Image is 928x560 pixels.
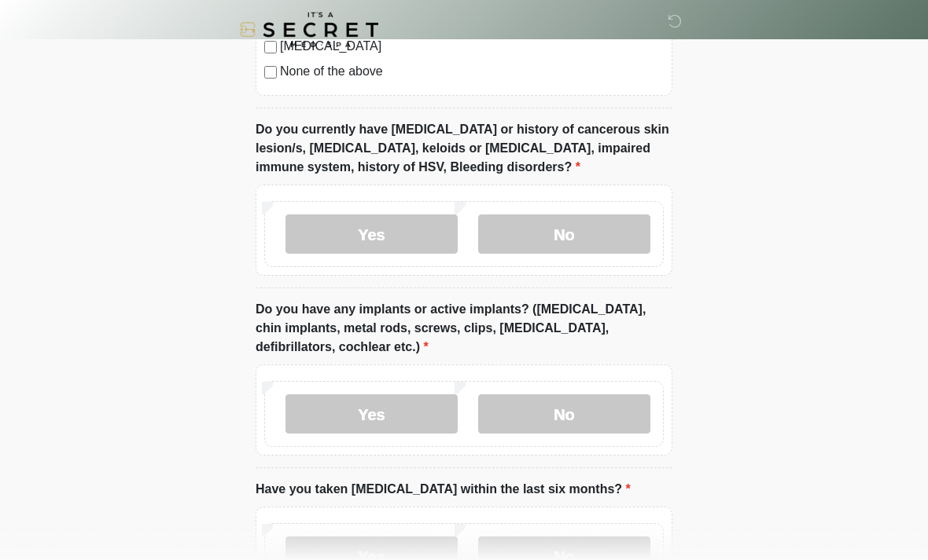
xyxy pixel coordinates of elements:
[280,62,664,81] label: None of the above
[256,300,672,357] label: Do you have any implants or active implants? ([MEDICAL_DATA], chin implants, metal rods, screws, ...
[478,214,650,254] label: No
[285,214,458,254] label: Yes
[478,394,650,434] label: No
[256,120,672,177] label: Do you currently have [MEDICAL_DATA] or history of cancerous skin lesion/s, [MEDICAL_DATA], keloi...
[264,66,277,79] input: None of the above
[240,12,378,47] img: It's A Secret Med Spa Logo
[285,394,458,434] label: Yes
[256,480,631,499] label: Have you taken [MEDICAL_DATA] within the last six months?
